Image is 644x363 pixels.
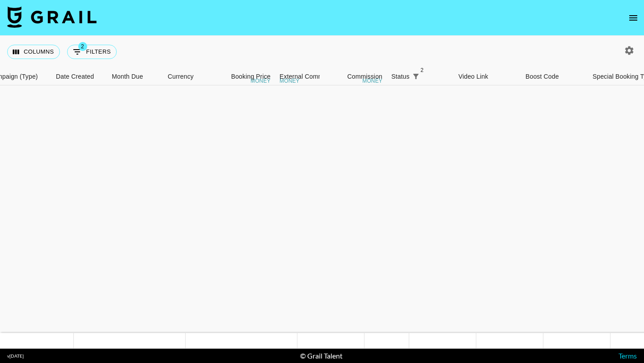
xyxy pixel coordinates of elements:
a: Terms [619,351,637,360]
span: 2 [418,66,427,75]
button: Select columns [7,45,60,59]
div: Status [387,68,454,85]
button: Sort [422,70,435,83]
button: Show filters [67,45,117,59]
div: Boost Code [521,68,588,85]
div: Booking Price [231,68,271,85]
div: Date Created [56,68,94,85]
div: 2 active filters [410,70,422,83]
a: [PERSON_NAME][EMAIL_ADDRESS][DOMAIN_NAME] [372,335,517,346]
button: open drawer [624,9,642,27]
a: IF7 LLC [416,335,441,346]
div: Currency [168,68,194,85]
button: Show filters [410,70,422,83]
div: Date Created [51,68,107,85]
div: money [280,78,300,84]
div: money [362,78,382,84]
div: © Grail Talent [300,351,343,360]
div: Video Link [458,68,488,85]
div: money [250,78,271,84]
div: Video Link [454,68,521,85]
div: Month Due [112,68,143,85]
a: starbucks promotion [551,335,624,346]
div: External Commission [280,68,340,85]
span: 2 [78,42,87,51]
img: Grail Talent [7,6,97,28]
div: Currency [163,68,208,85]
div: recktBxCz9CVX6LE6 [190,336,251,345]
div: Month Due [107,68,163,85]
div: Status [391,68,410,85]
div: Boost Code [525,68,559,85]
div: DOBHZRW7CvkY2LNeuLDc [78,336,160,345]
a: [DOMAIN_NAME][EMAIL_ADDRESS][DOMAIN_NAME] [483,335,628,346]
div: v [DATE] [7,353,24,359]
div: Commission [347,68,382,85]
div: 5/20/2025 [615,336,635,345]
a: kamedwards_ [305,335,352,346]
